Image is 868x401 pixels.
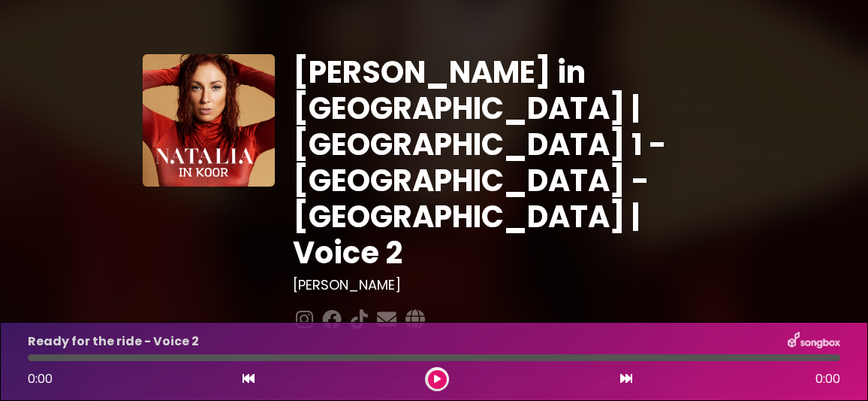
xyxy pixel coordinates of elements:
h3: [PERSON_NAME] [293,277,725,293]
h1: [PERSON_NAME] in [GEOGRAPHIC_DATA] | [GEOGRAPHIC_DATA] 1 - [GEOGRAPHIC_DATA] - [GEOGRAPHIC_DATA] ... [293,54,725,271]
p: Ready for the ride - Voice 2 [28,333,199,351]
span: 0:00 [815,370,840,388]
span: 0:00 [28,370,53,387]
img: YTVS25JmS9CLUqXqkEhs [143,54,275,187]
img: songbox-logo-white.png [788,332,840,351]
